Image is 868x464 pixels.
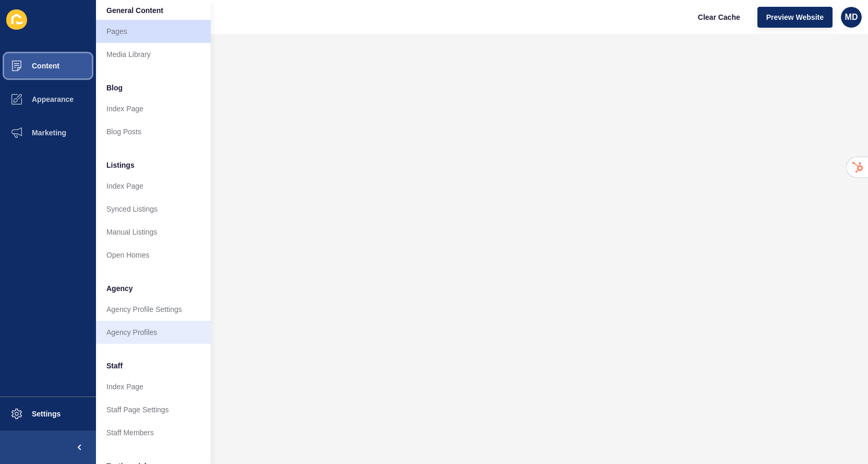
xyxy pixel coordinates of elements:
a: Index Page [96,97,211,120]
span: Listings [106,160,135,170]
button: Preview Website [757,7,833,28]
button: Clear Cache [689,7,749,28]
span: Blog [106,83,123,93]
a: Pages [96,20,211,43]
span: Clear Cache [698,12,740,22]
a: Synced Listings [96,198,211,221]
a: Manual Listings [96,221,211,243]
a: Open Homes [96,243,211,266]
span: Agency [106,283,133,294]
a: Agency Profiles [96,321,211,344]
span: Staff [106,361,123,371]
a: Staff Members [96,421,211,444]
a: Index Page [96,175,211,198]
a: Media Library [96,43,211,66]
span: MD [845,12,858,22]
a: Index Page [96,375,211,398]
a: Staff Page Settings [96,398,211,421]
a: Blog Posts [96,120,211,143]
span: General Content [106,5,163,16]
a: Agency Profile Settings [96,298,211,321]
span: Preview Website [766,12,824,22]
